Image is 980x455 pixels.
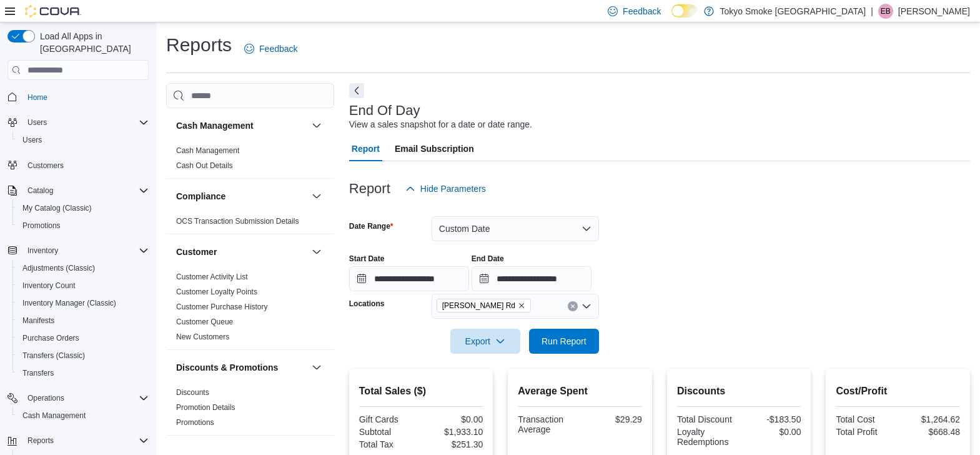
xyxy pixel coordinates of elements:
[17,408,91,423] a: Cash Management
[458,329,513,354] span: Export
[359,384,483,399] h2: Total Sales ($)
[442,299,515,312] span: [PERSON_NAME] Rd
[623,5,661,17] span: Feedback
[22,183,149,198] span: Catalog
[166,385,334,435] div: Discounts & Promotions
[25,5,81,17] img: Cova
[437,299,531,312] span: Barrie Essa Rd
[176,161,233,171] span: Cash Out Details
[176,317,233,326] a: Customer Queue
[17,366,59,381] a: Transfers
[395,136,474,161] span: Email Subscription
[901,414,960,424] div: $1,264.62
[17,408,149,423] span: Cash Management
[349,299,385,309] label: Locations
[423,439,483,449] div: $251.30
[22,351,85,361] span: Transfers (Classic)
[529,329,599,354] button: Run Report
[22,316,54,326] span: Manifests
[2,389,154,407] button: Operations
[423,414,483,424] div: $0.00
[176,388,209,397] a: Discounts
[309,118,324,133] button: Cash Management
[671,17,672,18] span: Dark Mode
[22,158,69,173] a: Customers
[176,302,268,311] a: Customer Purchase History
[2,87,154,106] button: Home
[17,261,149,276] span: Adjustments (Classic)
[17,331,149,346] span: Purchase Orders
[176,190,225,202] h3: Compliance
[176,272,248,281] a: Customer Activity List
[22,89,149,104] span: Home
[881,4,891,19] span: EB
[671,4,698,17] input: Dark Mode
[22,243,63,258] button: Inventory
[677,414,736,424] div: Total Discount
[22,243,149,258] span: Inventory
[12,277,154,294] button: Inventory Count
[518,384,642,399] h2: Average Spent
[17,313,59,328] a: Manifests
[309,360,324,375] button: Discounts & Promotions
[17,296,149,311] span: Inventory Manager (Classic)
[176,361,278,374] h3: Discounts & Promotions
[12,259,154,277] button: Adjustments (Classic)
[582,301,591,311] button: Open list of options
[17,366,149,381] span: Transfers
[352,136,380,161] span: Report
[898,4,970,19] p: [PERSON_NAME]
[17,348,90,363] a: Transfers (Classic)
[27,246,58,256] span: Inventory
[17,313,149,328] span: Manifests
[349,83,364,98] button: Next
[17,201,97,216] a: My Catalog (Classic)
[420,182,486,195] span: Hide Parameters
[22,368,54,378] span: Transfers
[22,115,149,130] span: Users
[677,384,801,399] h2: Discounts
[349,221,393,231] label: Date Range
[239,36,302,61] a: Feedback
[542,335,587,347] span: Run Report
[176,317,233,327] span: Customer Queue
[166,32,232,57] h1: Reports
[349,254,385,264] label: Start Date
[176,287,257,297] span: Customer Loyalty Points
[176,161,233,170] a: Cash Out Details
[17,218,66,233] a: Promotions
[2,242,154,259] button: Inventory
[17,132,149,147] span: Users
[176,302,268,312] span: Customer Purchase History
[720,4,866,19] p: Tokyo Smoke [GEOGRAPHIC_DATA]
[349,118,532,131] div: View a sales snapshot for a date or date range.
[450,329,520,354] button: Export
[12,364,154,382] button: Transfers
[836,414,895,424] div: Total Cost
[432,216,599,241] button: Custom Date
[12,199,154,217] button: My Catalog (Classic)
[176,332,229,342] span: New Customers
[349,181,390,196] h3: Report
[17,132,47,147] a: Users
[22,281,76,291] span: Inventory Count
[2,156,154,174] button: Customers
[836,384,960,399] h2: Cost/Profit
[176,387,209,397] span: Discounts
[22,221,61,231] span: Promotions
[176,361,307,374] button: Discounts & Promotions
[583,414,642,424] div: $29.29
[17,201,149,216] span: My Catalog (Classic)
[176,418,214,427] a: Promotions
[22,298,116,308] span: Inventory Manager (Classic)
[22,135,42,145] span: Users
[349,103,420,118] h3: End Of Day
[518,414,577,434] div: Transaction Average
[309,244,324,259] button: Customer
[12,217,154,234] button: Promotions
[22,90,52,105] a: Home
[400,176,491,201] button: Hide Parameters
[17,278,149,293] span: Inventory Count
[359,439,418,449] div: Total Tax
[176,216,299,226] span: OCS Transaction Submission Details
